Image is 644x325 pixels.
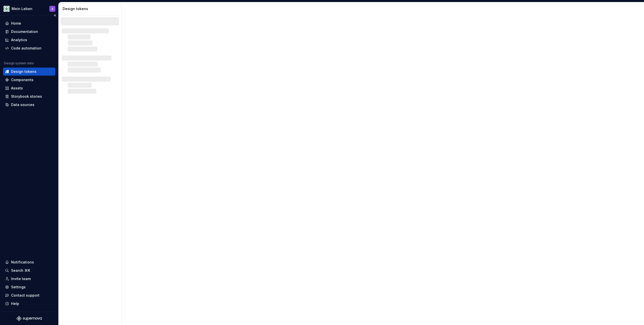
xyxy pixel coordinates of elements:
[3,266,55,275] button: Search ⌘K
[11,37,27,42] div: Analytics
[17,316,42,321] svg: Supernova Logo
[3,36,55,44] a: Analytics
[4,61,34,65] div: Design system data
[11,94,42,99] div: Storybook stories
[3,101,55,109] a: Data sources
[11,285,26,290] div: Settings
[1,3,57,14] button: Mein LebenS
[11,77,33,82] div: Components
[3,275,55,283] a: Invite team
[3,28,55,36] a: Documentation
[51,12,58,19] button: Collapse sidebar
[3,258,55,266] button: Notifications
[3,291,55,299] button: Contact support
[12,6,32,11] div: Mein Leben
[11,301,19,306] div: Help
[11,293,39,298] div: Contact support
[11,21,21,26] div: Home
[3,300,55,308] button: Help
[3,68,55,76] a: Design tokens
[3,76,55,84] a: Components
[11,86,23,91] div: Assets
[3,44,55,52] a: Code automation
[3,84,55,92] a: Assets
[11,29,38,34] div: Documentation
[11,276,31,281] div: Invite team
[11,46,42,51] div: Code automation
[11,102,34,107] div: Data sources
[11,268,30,273] div: Search ⌘K
[4,6,10,12] img: df5db9ef-aba0-4771-bf51-9763b7497661.png
[3,19,55,27] a: Home
[63,6,119,11] div: Design tokens
[3,92,55,100] a: Storybook stories
[52,7,53,11] div: S
[3,283,55,291] a: Settings
[11,260,34,265] div: Notifications
[11,69,36,74] div: Design tokens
